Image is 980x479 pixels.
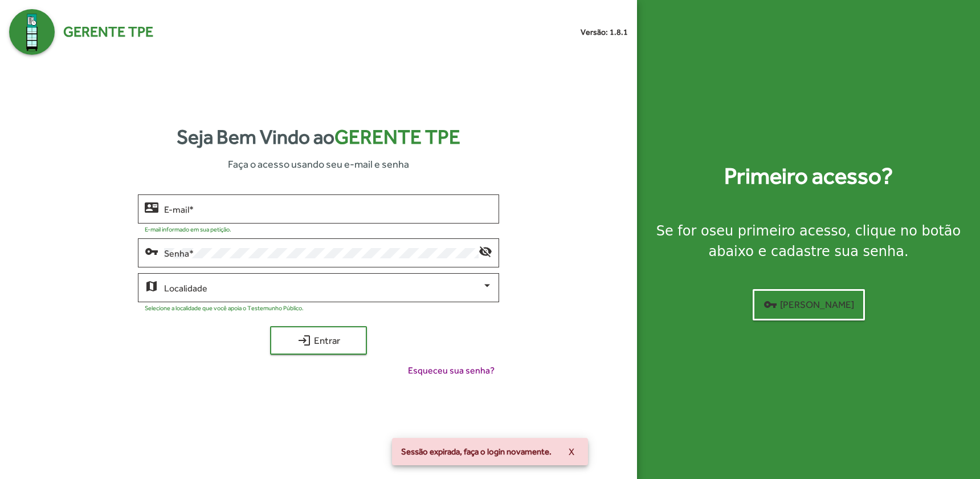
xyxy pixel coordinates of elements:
[297,334,311,347] mat-icon: login
[724,159,893,193] strong: Primeiro acesso?
[763,298,777,311] mat-icon: vpn_key
[753,289,865,320] button: [PERSON_NAME]
[228,156,409,172] span: Faça o acesso usando seu e-mail e senha
[408,364,495,377] span: Esqueceu sua senha?
[145,226,231,233] mat-hint: E-mail informado em sua petição.
[569,441,574,462] span: X
[145,305,304,311] mat-hint: Selecione a localidade que você apoia o Testemunho Público.
[145,200,158,214] mat-icon: contact_mail
[280,330,357,351] span: Entrar
[709,223,847,239] strong: seu primeiro acesso
[145,244,158,258] mat-icon: vpn_key
[9,9,55,55] img: Logo Gerente
[145,279,158,293] mat-icon: map
[479,244,492,258] mat-icon: visibility_off
[401,446,552,457] span: Sessão expirada, faça o login novamente.
[334,125,460,148] span: Gerente TPE
[560,441,583,462] button: X
[177,122,460,152] strong: Seja Bem Vindo ao
[581,26,628,38] small: Versão: 1.8.1
[763,294,854,315] span: [PERSON_NAME]
[651,221,966,262] div: Se for o , clique no botão abaixo e cadastre sua senha.
[63,21,153,43] span: Gerente TPE
[270,326,367,355] button: Entrar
